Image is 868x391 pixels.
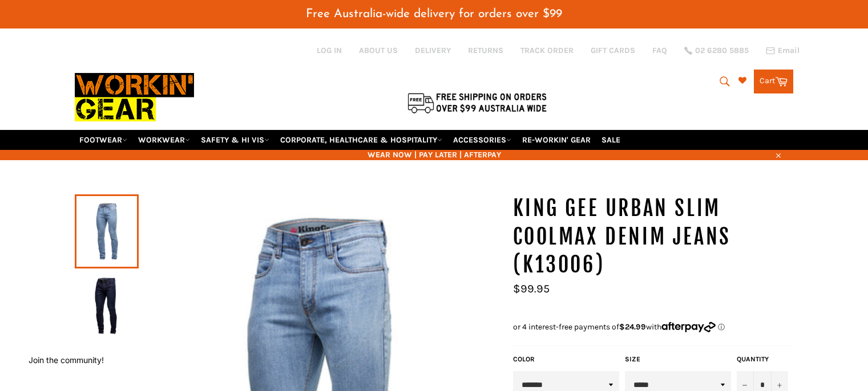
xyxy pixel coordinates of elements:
a: TRACK ORDER [520,45,574,56]
label: Color [513,355,619,364]
label: Quantity [737,355,788,364]
a: RETURNS [468,45,503,56]
img: Workin Gear leaders in Workwear, Safety Boots, PPE, Uniforms. Australia's No.1 in Workwear [75,65,194,129]
h1: KING GEE Urban Slim Coolmax Denim Jeans (K13006) [513,194,794,279]
a: WORKWEAR [134,130,195,150]
a: GIFT CARDS [591,45,635,56]
span: Free Australia-wide delivery for orders over $99 [306,8,562,20]
a: CORPORATE, HEALTHCARE & HOSPITALITY [276,130,447,150]
span: 02 6280 5885 [695,47,749,55]
a: Email [766,46,800,55]
span: $99.95 [513,282,550,295]
a: RE-WORKIN' GEAR [518,130,595,150]
button: Join the community! [29,355,104,365]
a: ACCESSORIES [449,130,516,150]
a: SALE [597,130,625,150]
a: 02 6280 5885 [684,47,749,55]
a: FOOTWEAR [75,130,132,150]
span: Email [778,47,800,55]
img: Flat $9.95 shipping Australia wide [406,91,548,115]
span: WEAR NOW | PAY LATER | AFTERPAY [75,149,794,160]
a: ABOUT US [359,45,398,56]
img: Workin Gear - KING GEE K13006 Urban Slim Coolmax Denim Jeans [80,274,133,337]
a: DELIVERY [415,45,451,56]
label: Size [625,355,731,364]
a: SAFETY & HI VIS [196,130,274,150]
a: Cart [754,70,793,93]
a: Log in [317,46,342,55]
a: FAQ [652,45,667,56]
